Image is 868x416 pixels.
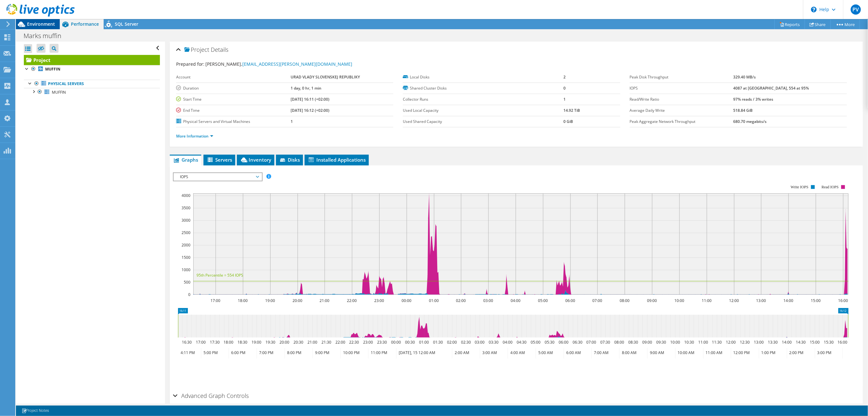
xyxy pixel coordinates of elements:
[24,55,160,65] a: Project
[238,339,248,345] text: 18:30
[564,119,573,124] b: 0 GiB
[336,339,346,345] text: 22:00
[587,339,596,345] text: 07:00
[733,85,809,91] b: 4087 at [GEOGRAPHIC_DATA], 554 at 95%
[699,339,708,345] text: 11:00
[675,298,685,303] text: 10:00
[782,339,792,345] text: 14:00
[564,85,566,91] b: 0
[564,108,580,113] b: 14.92 TiB
[182,205,190,211] text: 3500
[447,339,457,345] text: 02:00
[207,157,232,163] span: Servers
[511,298,521,303] text: 04:00
[242,61,352,67] a: [EMAIL_ADDRESS][PERSON_NAME][DOMAIN_NAME]
[830,19,860,29] a: More
[824,339,834,345] text: 15:30
[822,185,839,189] text: Read IOPS
[291,119,293,124] b: 1
[182,255,190,260] text: 1500
[811,7,817,12] svg: \n
[45,66,60,72] b: MUFFIN
[265,298,275,303] text: 19:00
[838,298,848,303] text: 16:00
[489,339,499,345] text: 03:30
[630,74,734,80] label: Peak Disk Throughput
[196,339,206,345] text: 17:00
[176,133,213,139] a: More Information
[593,298,603,303] text: 07:00
[184,47,209,53] span: Project
[545,339,555,345] text: 05:30
[733,108,753,113] b: 518.84 GiB
[293,298,303,303] text: 20:00
[564,74,566,80] b: 2
[291,97,329,102] b: [DATE] 16:11 (+02:00)
[629,339,638,345] text: 08:30
[461,339,471,345] text: 02:30
[484,298,493,303] text: 03:00
[196,272,243,278] text: 95th Percentile = 554 IOPS
[573,339,583,345] text: 06:30
[291,85,321,91] b: 1 day, 0 hr, 1 min
[280,339,290,345] text: 20:00
[838,339,848,345] text: 16:00
[17,407,53,415] a: Project Notes
[740,339,750,345] text: 12:30
[27,21,55,27] span: Environment
[630,85,734,91] label: IOPS
[630,96,734,103] label: Read/Write Ratio
[643,339,652,345] text: 09:00
[205,61,352,67] span: [PERSON_NAME],
[647,298,657,303] text: 09:00
[173,389,249,402] h2: Advanced Graph Controls
[564,97,566,102] b: 1
[224,339,234,345] text: 18:00
[391,339,401,345] text: 00:00
[733,119,767,124] b: 680.70 megabits/s
[726,339,736,345] text: 12:00
[176,61,204,67] label: Prepared for:
[24,80,160,88] a: Physical Servers
[182,218,190,223] text: 3000
[403,85,564,91] label: Shared Cluster Disks
[24,65,160,73] a: MUFFIN
[182,230,190,235] text: 2500
[775,19,805,29] a: Reports
[419,339,429,345] text: 01:00
[538,298,548,303] text: 05:00
[811,298,821,303] text: 15:00
[402,298,412,303] text: 00:00
[733,97,773,102] b: 97% reads / 3% writes
[456,298,466,303] text: 02:00
[252,339,262,345] text: 19:00
[796,339,806,345] text: 14:30
[429,298,439,303] text: 01:00
[754,339,764,345] text: 13:00
[756,298,766,303] text: 13:00
[768,339,778,345] text: 13:30
[52,90,66,95] span: MUFFIN
[791,185,809,189] text: Write IOPS
[177,173,258,181] span: IOPS
[211,298,221,303] text: 17:00
[566,298,575,303] text: 06:00
[176,85,291,91] label: Duration
[729,298,739,303] text: 12:00
[182,267,190,272] text: 1000
[176,96,291,103] label: Start Time
[810,339,820,345] text: 15:00
[21,32,71,39] h1: Marks muffin
[702,298,712,303] text: 11:00
[671,339,680,345] text: 10:00
[620,298,630,303] text: 08:00
[805,19,831,29] a: Share
[182,242,190,248] text: 2000
[363,339,373,345] text: 23:00
[184,279,190,285] text: 500
[784,298,794,303] text: 14:00
[294,339,304,345] text: 20:30
[403,118,564,125] label: Used Shared Capacity
[630,118,734,125] label: Peak Aggregate Network Throughput
[657,339,666,345] text: 09:30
